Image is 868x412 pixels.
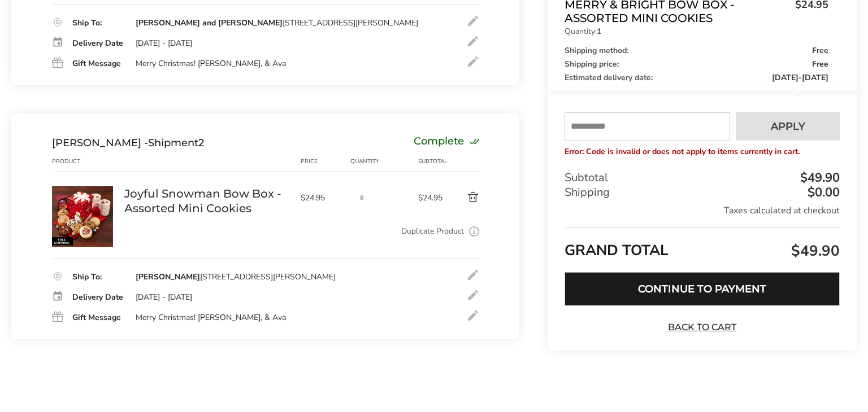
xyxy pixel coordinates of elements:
div: Merry Christmas! [PERSON_NAME], & Ava [136,313,286,323]
a: Joyful Snowman Bow Box - Assorted Mini Cookies [52,186,113,196]
p: Quantity: [565,28,828,36]
span: [DATE] [802,72,828,83]
div: Shipping method: [565,47,828,55]
span: Apply [771,121,805,132]
div: [DATE] - [DATE] [136,292,192,303]
strong: 1 [597,26,601,37]
div: Gift Message [72,314,124,322]
button: Continue to Payment [565,272,840,306]
div: Merry Christmas! [PERSON_NAME], & Ava [136,59,286,69]
div: Ship To: [72,273,124,281]
a: Back to Cart [663,321,742,334]
div: Shipment [52,137,204,149]
div: Subtotal [418,157,446,166]
span: $24.95 [795,93,828,107]
input: Quantity input [350,186,373,209]
span: $24.95 [418,192,446,203]
strong: [PERSON_NAME] [136,271,200,282]
div: Estimated delivery date: [565,74,828,82]
div: [DATE] - [DATE] [136,38,192,49]
div: [STREET_ADDRESS][PERSON_NAME] [136,272,336,282]
div: Price [301,157,350,166]
span: 2 [198,137,204,149]
div: Product [52,157,124,166]
div: $49.90 [797,172,840,184]
div: $0.00 [805,186,840,199]
span: Free [812,60,828,68]
span: [PERSON_NAME] - [52,137,148,149]
div: Gift Message [72,60,124,68]
div: Ship To: [72,19,124,27]
div: Shipping price: [565,60,828,68]
span: - [772,74,828,82]
img: Joyful Snowman Bow Box - Assorted Mini Cookies [52,186,113,247]
button: Delete product [446,191,480,204]
div: Shipping [565,185,840,200]
div: Subtotal [565,170,840,185]
a: Joyful Snowman Bow Box - Assorted Mini Cookies [124,186,289,216]
div: Quantity [350,157,418,166]
div: GRAND TOTAL [565,227,840,264]
span: $24.95 [301,192,345,203]
strong: [PERSON_NAME] and [PERSON_NAME] [136,17,283,28]
div: Delivery Date [72,40,124,47]
div: Subtotal [565,93,828,107]
div: Complete [414,137,480,149]
p: Error: Code is invalid or does not apply to items currently in cart. [565,146,840,157]
span: Free [812,47,828,55]
div: Taxes calculated at checkout [565,204,840,217]
span: $49.90 [788,241,840,261]
div: Delivery Date [72,293,124,301]
div: [STREET_ADDRESS][PERSON_NAME] [136,18,418,28]
button: Apply [736,112,840,141]
span: [DATE] [772,72,798,83]
a: Duplicate Product [401,225,464,238]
